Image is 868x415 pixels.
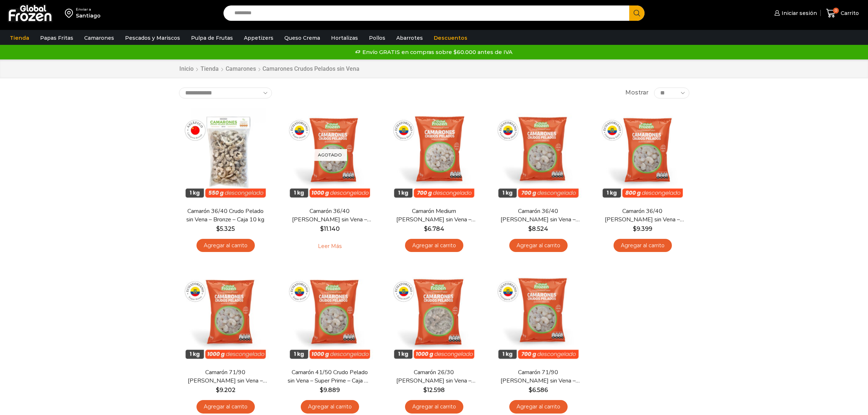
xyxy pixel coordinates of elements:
a: Agregar al carrito: “Camarón 36/40 Crudo Pelado sin Vena - Bronze - Caja 10 kg” [196,239,255,252]
a: Leé más sobre “Camarón 36/40 Crudo Pelado sin Vena - Super Prime - Caja 10 kg” [307,239,353,254]
bdi: 9.202 [216,387,236,393]
bdi: 6.586 [529,387,548,393]
a: Pescados y Mariscos [121,31,184,45]
h1: Camarones Crudos Pelados sin Vena [262,65,359,72]
a: Appetizers [240,31,277,45]
a: Camarón 36/40 [PERSON_NAME] sin Vena – Gold – Caja 10 kg [600,207,684,224]
nav: Breadcrumb [179,65,359,73]
p: Agotado [313,149,347,161]
a: Iniciar sesión [772,6,817,20]
a: Camarones [225,65,256,73]
a: 0 Carrito [824,5,861,22]
a: Agregar al carrito: “Camarón 26/30 Crudo Pelado sin Vena - Super Prime - Caja 10 kg” [405,400,463,414]
span: $ [529,387,532,393]
a: Agregar al carrito: “Camarón 36/40 Crudo Pelado sin Vena - Silver - Caja 10 kg” [509,239,568,252]
a: Agregar al carrito: “Camarón Medium Crudo Pelado sin Vena - Silver - Caja 10 kg” [405,239,463,252]
a: Tienda [6,31,33,45]
span: $ [320,387,323,393]
span: Mostrar [625,89,649,97]
a: Camarón 71/90 [PERSON_NAME] sin Vena – Super Prime – Caja 10 kg [183,368,267,385]
a: Agregar al carrito: “Camarón 71/90 Crudo Pelado sin Vena - Super Prime - Caja 10 kg” [196,400,255,414]
div: Santiago [76,12,101,19]
a: Camarones [81,31,118,45]
bdi: 9.889 [320,387,340,393]
a: Abarrotes [393,31,427,45]
span: Carrito [839,9,859,17]
bdi: 5.325 [216,225,235,232]
span: $ [216,225,220,232]
bdi: 12.598 [423,387,445,393]
span: Iniciar sesión [780,9,817,17]
a: Pulpa de Frutas [187,31,237,45]
a: Camarón 71/90 [PERSON_NAME] sin Vena – Silver – Caja 10 kg [496,368,580,385]
a: Camarón 36/40 Crudo Pelado sin Vena – Bronze – Caja 10 kg [183,207,267,224]
span: $ [528,225,532,232]
span: $ [423,387,427,393]
a: Camarón Medium [PERSON_NAME] sin Vena – Silver – Caja 10 kg [392,207,476,224]
span: $ [633,225,637,232]
a: Agregar al carrito: “Camarón 41/50 Crudo Pelado sin Vena - Super Prime - Caja 10 kg” [301,400,359,414]
a: Hortalizas [327,31,362,45]
a: Camarón 36/40 [PERSON_NAME] sin Vena – Super Prime – Caja 10 kg [288,207,371,224]
a: Camarón 26/30 [PERSON_NAME] sin Vena – Super Prime – Caja 10 kg [392,368,476,385]
bdi: 8.524 [528,225,548,232]
button: Search button [629,5,645,21]
span: $ [320,225,324,232]
a: Inicio [179,65,194,73]
select: Pedido de la tienda [179,88,272,98]
a: Camarón 36/40 [PERSON_NAME] sin Vena – Silver – Caja 10 kg [496,207,580,224]
bdi: 9.399 [633,225,652,232]
a: Tienda [200,65,219,73]
bdi: 11.140 [320,225,340,232]
a: Queso Crema [281,31,324,45]
bdi: 6.784 [424,225,444,232]
a: Pollos [365,31,389,45]
div: Enviar a [76,7,101,12]
span: $ [216,387,219,393]
img: address-field-icon.svg [65,7,76,19]
span: 0 [833,8,839,13]
a: Agregar al carrito: “Camarón 71/90 Crudo Pelado sin Vena - Silver - Caja 10 kg” [509,400,568,414]
a: Camarón 41/50 Crudo Pelado sin Vena – Super Prime – Caja 10 kg [288,368,371,385]
a: Papas Fritas [36,31,77,45]
span: $ [424,225,428,232]
a: Descuentos [430,31,471,45]
a: Agregar al carrito: “Camarón 36/40 Crudo Pelado sin Vena - Gold - Caja 10 kg” [614,239,672,252]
